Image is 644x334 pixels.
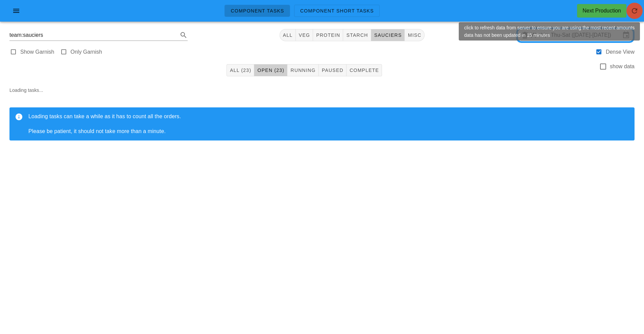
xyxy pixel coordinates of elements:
[230,8,284,14] span: Component Tasks
[290,68,315,73] span: Running
[287,64,318,76] button: Running
[283,32,293,38] span: All
[610,63,635,70] label: show data
[230,68,251,73] span: All (23)
[321,68,343,73] span: Paused
[405,29,424,41] button: misc
[407,32,421,38] span: misc
[582,7,621,15] div: Next Production
[316,32,340,38] span: protein
[343,29,371,41] button: starch
[254,64,287,76] button: Open (23)
[226,64,254,76] button: All (23)
[296,29,313,41] button: veg
[319,64,347,76] button: Paused
[28,113,629,135] div: Loading tasks can take a while as it has to count all the orders. Please be patient, it should no...
[300,8,374,14] span: Component Short Tasks
[606,49,635,55] label: Dense View
[224,5,290,17] a: Component Tasks
[299,32,310,38] span: veg
[530,32,538,38] div: (4)
[4,81,640,151] div: Loading tasks...
[257,68,284,73] span: Open (23)
[371,29,405,41] button: sauciers
[349,68,379,73] span: Complete
[294,5,380,17] a: Component Short Tasks
[346,32,368,38] span: starch
[71,49,102,55] label: Only Garnish
[347,64,382,76] button: Complete
[313,29,343,41] button: protein
[280,29,296,41] button: All
[20,49,54,55] label: Show Garnish
[374,32,402,38] span: sauciers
